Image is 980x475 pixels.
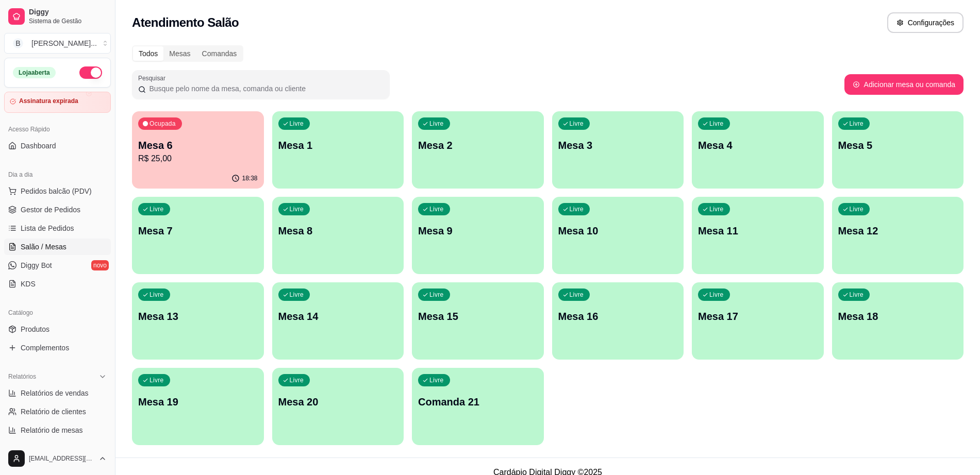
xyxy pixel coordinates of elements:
[692,197,824,274] button: LivreMesa 11
[150,120,176,128] p: Ocupada
[272,282,404,360] button: LivreMesa 14
[278,309,398,324] p: Mesa 14
[412,368,544,445] button: LivreComanda 21
[4,138,111,154] a: Dashboard
[138,138,258,152] p: Mesa 6
[21,279,36,289] span: KDS
[429,205,444,213] p: Livre
[163,46,196,61] div: Mesas
[4,239,111,255] a: Salão / Mesas
[21,242,67,252] span: Salão / Mesas
[8,372,36,381] span: Relatórios
[19,97,78,105] article: Assinatura expirada
[4,321,111,337] a: Produtos
[138,74,169,82] label: Pesquisar
[570,205,584,213] p: Livre
[412,111,544,189] button: LivreMesa 2
[4,183,111,199] button: Pedidos balcão (PDV)
[138,152,258,165] p: R$ 25,00
[418,395,538,409] p: Comanda 21
[29,8,107,17] span: Diggy
[21,324,49,334] span: Produtos
[272,368,404,445] button: LivreMesa 20
[692,111,824,189] button: LivreMesa 4
[21,223,74,233] span: Lista de Pedidos
[13,67,56,78] div: Loja aberta
[412,197,544,274] button: LivreMesa 9
[196,46,243,61] div: Comandas
[552,111,684,189] button: LivreMesa 3
[4,33,111,54] button: Select a team
[570,120,584,128] p: Livre
[4,220,111,236] a: Lista de Pedidos
[418,138,538,152] p: Mesa 2
[272,197,404,274] button: LivreMesa 8
[21,388,89,398] span: Relatórios de vendas
[21,260,52,270] span: Diggy Bot
[412,282,544,360] button: LivreMesa 15
[290,376,304,384] p: Livre
[278,395,398,409] p: Mesa 20
[832,282,964,360] button: LivreMesa 18
[13,38,23,48] span: B
[692,282,824,360] button: LivreMesa 17
[698,138,818,152] p: Mesa 4
[4,257,111,274] a: Diggy Botnovo
[21,406,86,417] span: Relatório de clientes
[146,83,384,94] input: Pesquisar
[838,138,958,152] p: Mesa 5
[709,205,724,213] p: Livre
[133,46,163,61] div: Todos
[272,111,404,189] button: LivreMesa 1
[29,17,107,25] span: Sistema de Gestão
[290,291,304,299] p: Livre
[290,205,304,213] p: Livre
[418,224,538,238] p: Mesa 9
[150,205,164,213] p: Livre
[709,120,724,128] p: Livre
[21,425,83,435] span: Relatório de mesas
[429,376,444,384] p: Livre
[290,120,304,128] p: Livre
[838,309,958,324] p: Mesa 18
[4,121,111,138] div: Acesso Rápido
[418,309,538,324] p: Mesa 15
[150,376,164,384] p: Livre
[4,340,111,356] a: Complementos
[558,138,678,152] p: Mesa 3
[832,111,964,189] button: LivreMesa 5
[4,166,111,183] div: Dia a dia
[132,111,264,189] button: OcupadaMesa 6R$ 25,0018:38
[132,14,239,31] h2: Atendimento Salão
[79,66,102,79] button: Alterar Status
[429,291,444,299] p: Livre
[4,440,111,457] a: Relatório de fidelidadenovo
[698,224,818,238] p: Mesa 11
[558,224,678,238] p: Mesa 10
[138,309,258,324] p: Mesa 13
[832,197,964,274] button: LivreMesa 12
[4,403,111,420] a: Relatório de clientes
[150,291,164,299] p: Livre
[138,224,258,238] p: Mesa 7
[4,201,111,218] a: Gestor de Pedidos
[4,4,111,29] a: DiggySistema de Gestão
[21,141,56,151] span: Dashboard
[850,205,864,213] p: Livre
[21,205,80,215] span: Gestor de Pedidos
[278,138,398,152] p: Mesa 1
[21,186,92,196] span: Pedidos balcão (PDV)
[4,446,111,471] button: [EMAIL_ADDRESS][DOMAIN_NAME]
[4,276,111,292] a: KDS
[4,385,111,401] a: Relatórios de vendas
[709,291,724,299] p: Livre
[4,422,111,438] a: Relatório de mesas
[242,174,257,182] p: 18:38
[132,282,264,360] button: LivreMesa 13
[132,197,264,274] button: LivreMesa 7
[552,282,684,360] button: LivreMesa 16
[29,454,94,463] span: [EMAIL_ADDRESS][DOMAIN_NAME]
[850,120,864,128] p: Livre
[278,224,398,238] p: Mesa 8
[552,197,684,274] button: LivreMesa 10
